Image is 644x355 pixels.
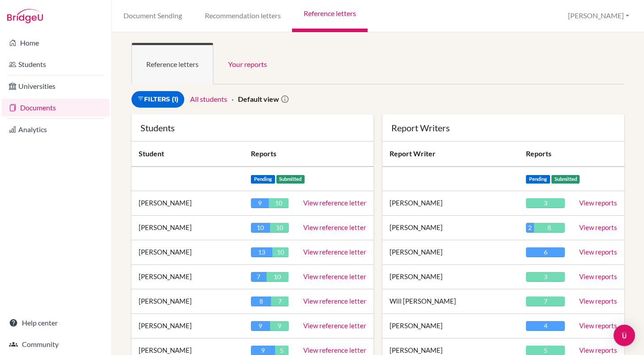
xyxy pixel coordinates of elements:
[303,199,366,207] a: View reference letter
[614,325,635,346] div: Open Intercom Messenger
[303,297,366,305] a: View reference letter
[579,248,617,256] a: View reports
[251,321,270,331] div: 9
[267,272,288,282] div: 10
[526,272,565,282] div: 3
[579,346,617,354] a: View reports
[579,297,617,305] a: View reports
[382,314,519,338] td: [PERSON_NAME]
[534,223,565,233] div: 8
[7,9,43,23] img: Bridge-U
[382,240,519,265] td: [PERSON_NAME]
[244,142,373,167] th: Reports
[131,216,244,240] td: [PERSON_NAME]
[579,322,617,330] a: View reports
[131,240,244,265] td: [PERSON_NAME]
[213,43,282,84] a: Your reports
[270,223,289,233] div: 10
[303,272,366,280] a: View reference letter
[276,175,305,184] span: Submitted
[190,95,227,103] a: All students
[526,198,565,208] div: 3
[391,123,615,132] div: Report Writers
[526,247,565,257] div: 6
[270,321,289,331] div: 9
[551,175,580,184] span: Submitted
[526,223,534,233] div: 2
[382,265,519,289] td: [PERSON_NAME]
[271,297,288,306] div: 7
[251,223,270,233] div: 10
[251,272,267,282] div: 7
[579,199,617,207] a: View reports
[579,272,617,280] a: View reports
[579,223,617,231] a: View reports
[251,175,275,184] span: Pending
[526,321,565,331] div: 4
[251,247,272,257] div: 13
[2,314,110,332] a: Help center
[303,248,366,256] a: View reference letter
[131,265,244,289] td: [PERSON_NAME]
[382,289,519,314] td: Will [PERSON_NAME]
[251,198,269,208] div: 9
[2,77,110,95] a: Universities
[382,191,519,216] td: [PERSON_NAME]
[303,322,366,330] a: View reference letter
[2,55,110,73] a: Students
[140,123,364,132] div: Students
[131,314,244,338] td: [PERSON_NAME]
[2,34,110,52] a: Home
[2,335,110,353] a: Community
[131,142,244,167] th: Student
[382,216,519,240] td: [PERSON_NAME]
[251,297,271,306] div: 8
[2,99,110,117] a: Documents
[564,8,633,24] button: [PERSON_NAME]
[2,121,110,138] a: Analytics
[131,191,244,216] td: [PERSON_NAME]
[269,198,288,208] div: 10
[131,43,213,84] a: Reference letters
[131,289,244,314] td: [PERSON_NAME]
[131,91,184,108] a: Filters (1)
[238,95,279,103] strong: Default view
[303,223,366,231] a: View reference letter
[272,247,289,257] div: 10
[526,175,550,184] span: Pending
[526,297,565,306] div: 7
[382,142,519,167] th: Report Writer
[303,346,366,354] a: View reference letter
[519,142,572,167] th: Reports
